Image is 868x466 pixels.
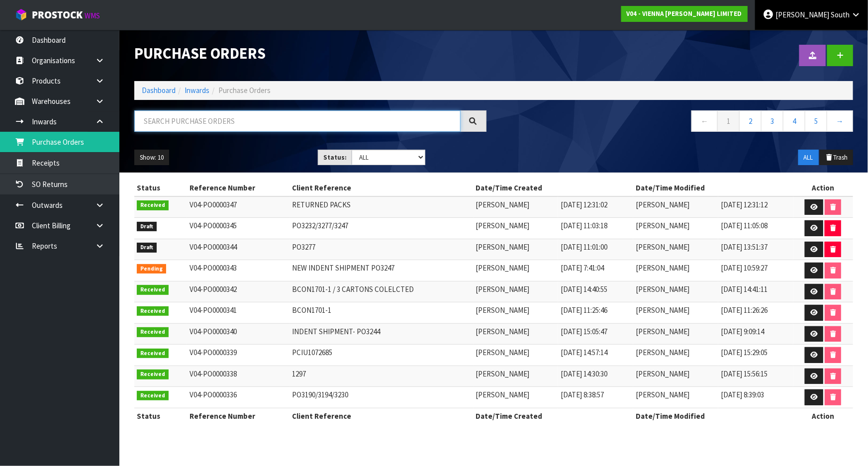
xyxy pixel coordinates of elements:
span: Received [137,306,169,316]
span: South [831,10,850,19]
button: ALL [798,150,819,166]
th: Action [793,180,853,196]
th: Status [134,180,187,196]
td: V04-PO0000340 [187,323,289,345]
input: Search purchase orders [134,110,461,132]
td: NEW INDENT SHIPMENT PO3247 [289,260,473,281]
a: 3 [761,110,783,132]
span: [PERSON_NAME] [636,263,689,273]
nav: Page navigation [501,110,854,135]
td: PO3277 [289,239,473,260]
span: [DATE] 14:40:55 [561,284,607,294]
td: V04-PO0000344 [187,239,289,260]
td: V04-PO0000345 [187,218,289,239]
span: [DATE] 13:51:37 [721,242,768,252]
span: [DATE] 11:05:08 [721,221,768,230]
span: Received [137,349,169,359]
span: Received [137,391,169,401]
a: 4 [783,110,805,132]
td: V04-PO0000338 [187,366,289,387]
span: [PERSON_NAME] [476,369,530,378]
span: Draft [137,222,157,232]
a: → [827,110,853,132]
td: 1297 [289,366,473,387]
td: BCON1701-1 / 3 CARTONS COLELCTED [289,281,473,302]
span: [PERSON_NAME] [476,348,530,357]
span: [PERSON_NAME] [636,221,689,230]
span: [DATE] 12:31:02 [561,200,607,209]
td: PCIU1072685 [289,345,473,366]
span: [DATE] 11:26:26 [721,305,768,315]
span: [DATE] 15:05:47 [561,327,607,336]
td: V04-PO0000342 [187,281,289,302]
span: [DATE] 11:25:46 [561,305,607,315]
th: Action [793,408,853,424]
span: [DATE] 14:30:30 [561,369,607,378]
span: [PERSON_NAME] [476,263,530,273]
td: INDENT SHIPMENT- PO3244 [289,323,473,345]
td: V04-PO0000341 [187,302,289,324]
h1: Purchase Orders [134,45,486,62]
td: V04-PO0000347 [187,196,289,218]
th: Client Reference [289,408,473,424]
span: [PERSON_NAME] [636,200,689,209]
button: Trash [820,150,853,166]
a: Inwards [185,86,209,95]
span: [PERSON_NAME] [636,390,689,399]
span: [PERSON_NAME] [636,305,689,315]
span: [PERSON_NAME] [476,221,530,230]
span: [PERSON_NAME] [476,327,530,336]
span: Pending [137,264,166,274]
th: Date/Time Modified [633,408,793,424]
span: [PERSON_NAME] [476,242,530,252]
strong: Status: [323,153,347,162]
td: PO3190/3194/3230 [289,387,473,408]
strong: V04 - VIENNA [PERSON_NAME] LIMITED [627,9,742,18]
a: 2 [739,110,762,132]
td: RETURNED PACKS [289,196,473,218]
span: Received [137,327,169,337]
span: [PERSON_NAME] [636,284,689,294]
th: Status [134,408,187,424]
span: Draft [137,243,157,253]
a: Dashboard [142,86,176,95]
span: [DATE] 11:03:18 [561,221,607,230]
a: 5 [805,110,827,132]
th: Date/Time Created [474,180,634,196]
span: [PERSON_NAME] [636,348,689,357]
span: [PERSON_NAME] [636,242,689,252]
span: Received [137,200,169,210]
img: cube-alt.png [15,8,27,21]
span: [PERSON_NAME] [476,305,530,315]
span: ProStock [32,8,83,21]
span: [DATE] 12:31:12 [721,200,768,209]
span: [DATE] 8:39:03 [721,390,764,399]
th: Reference Number [187,180,289,196]
span: [PERSON_NAME] [636,369,689,378]
span: Received [137,285,169,295]
span: Purchase Orders [218,86,271,95]
th: Date/Time Created [474,408,634,424]
span: [DATE] 14:41:11 [721,284,768,294]
span: Received [137,370,169,379]
th: Date/Time Modified [633,180,793,196]
span: [PERSON_NAME] [476,284,530,294]
a: 1 [717,110,740,132]
span: [DATE] 15:56:15 [721,369,768,378]
td: V04-PO0000343 [187,260,289,281]
span: [PERSON_NAME] [775,10,829,19]
a: V04 - VIENNA [PERSON_NAME] LIMITED [621,6,748,22]
span: [DATE] 8:38:57 [561,390,604,399]
span: [DATE] 15:29:05 [721,348,768,357]
span: [DATE] 10:59:27 [721,263,768,273]
th: Reference Number [187,408,289,424]
td: V04-PO0000336 [187,387,289,408]
span: [PERSON_NAME] [636,327,689,336]
span: [DATE] 11:01:00 [561,242,607,252]
span: [PERSON_NAME] [476,390,530,399]
span: [PERSON_NAME] [476,200,530,209]
small: WMS [85,11,100,20]
span: [DATE] 9:09:14 [721,327,764,336]
span: [DATE] 7:41:04 [561,263,604,273]
td: PO3232/3277/3247 [289,218,473,239]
